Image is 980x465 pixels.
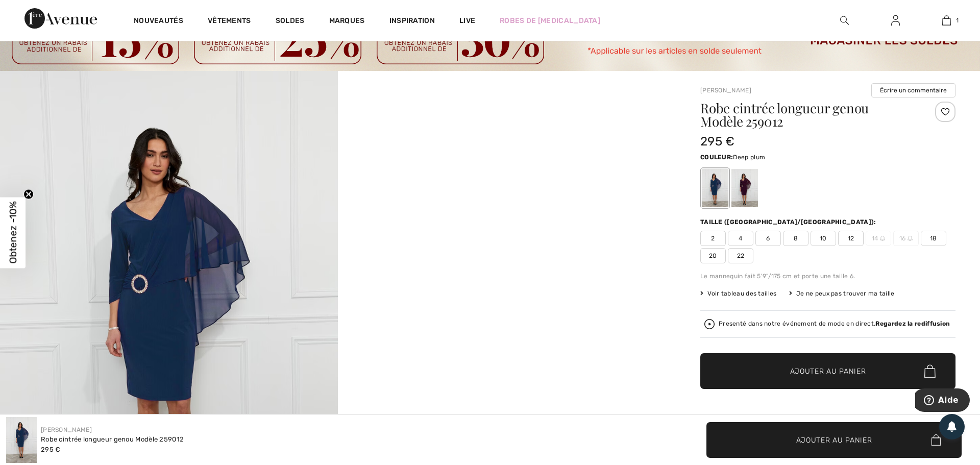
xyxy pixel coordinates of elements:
[700,217,878,227] div: Taille ([GEOGRAPHIC_DATA]/[GEOGRAPHIC_DATA]):
[811,231,836,246] span: 10
[731,169,758,207] div: Deep plum
[755,231,781,246] span: 6
[700,248,726,263] span: 20
[719,321,950,327] div: Presenté dans notre événement de mode en direct.
[702,169,728,207] div: Sarcelle foncé
[700,272,955,281] div: Le mannequin fait 5'9"/175 cm et porte une taille 6.
[838,231,864,246] span: 12
[728,248,753,263] span: 22
[871,83,955,97] button: Écrire un commentaire
[931,434,941,446] img: Bag.svg
[733,154,765,161] span: Deep plum
[956,16,959,25] span: 1
[41,446,61,453] span: 295 €
[41,434,184,445] div: Robe cintrée longueur genou Modèle 259012
[700,289,777,298] span: Voir tableau des tailles
[790,366,866,377] span: Ajouter au panier
[893,231,919,246] span: 16
[891,14,900,27] img: Mes infos
[924,364,936,378] img: Bag.svg
[704,319,715,329] img: Regardez la rediffusion
[23,189,34,199] button: Close teaser
[700,353,955,389] button: Ajouter au panier
[706,422,962,458] button: Ajouter au panier
[700,231,726,246] span: 2
[329,16,365,27] a: Marques
[6,417,37,463] img: Robe Cintr&eacute;e Longueur Genou mod&egrave;le 259012
[7,202,19,264] span: Obtenez -10%
[700,102,913,128] h1: Robe cintrée longueur genou Modèle 259012
[921,14,971,27] a: 1
[783,231,808,246] span: 8
[880,236,885,241] img: ring-m.svg
[915,388,970,414] iframe: Ouvre un widget dans lequel vous pouvez trouver plus d’informations
[908,236,913,241] img: ring-m.svg
[728,231,753,246] span: 4
[459,15,475,26] a: Live
[875,320,950,327] strong: Regardez la rediffusion
[921,231,946,246] span: 18
[840,14,849,27] img: recherche
[866,231,891,246] span: 14
[389,16,435,27] span: Inspiration
[789,289,895,298] div: Je ne peux pas trouver ma taille
[41,426,92,433] a: [PERSON_NAME]
[276,16,305,27] a: Soldes
[208,16,251,27] a: Vêtements
[942,14,951,27] img: Mon panier
[700,134,735,149] span: 295 €
[700,154,733,161] span: Couleur:
[883,14,908,27] a: Se connecter
[500,15,600,26] a: Robes de [MEDICAL_DATA]
[700,87,751,94] a: [PERSON_NAME]
[24,8,97,29] img: 1ère Avenue
[134,16,183,27] a: Nouveautés
[796,434,872,445] span: Ajouter au panier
